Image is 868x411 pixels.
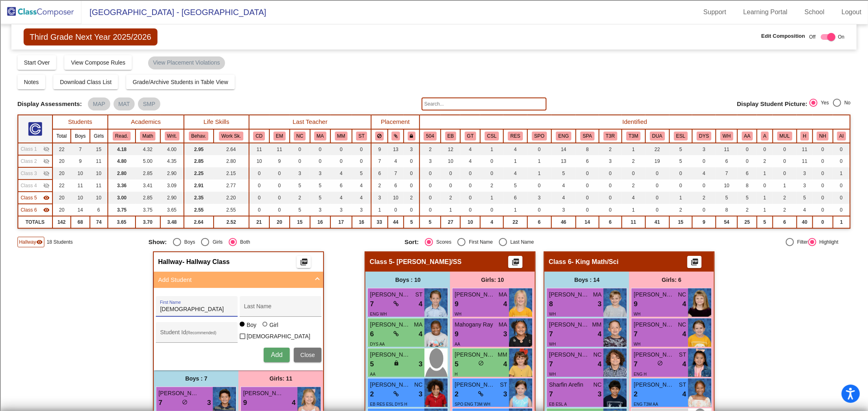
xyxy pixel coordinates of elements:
[310,155,330,167] td: 0
[813,167,833,180] td: 0
[310,143,330,155] td: 0
[108,180,135,192] td: 3.36
[3,91,865,98] div: Add Outline Template
[599,129,622,143] th: Tier 3 Reading Intervention
[576,143,599,155] td: 8
[249,155,269,167] td: 10
[352,143,371,155] td: 0
[388,155,404,167] td: 4
[737,129,757,143] th: African American
[52,155,71,167] td: 20
[335,132,348,141] button: MM
[645,155,669,167] td: 19
[136,155,160,167] td: 5.00
[3,180,865,187] div: SAVE AND GO HOME
[297,256,311,268] button: Print Students Details
[551,143,576,155] td: 14
[480,167,503,180] td: 0
[17,75,46,89] button: Notes
[17,100,82,108] span: Display Assessments:
[761,32,805,40] span: Edit Composition
[300,352,315,358] span: Close
[3,268,75,276] input: Search sources
[3,25,865,32] div: Delete
[154,272,323,288] mat-expansion-panel-header: Add Student
[485,132,499,141] button: CSL
[60,79,112,85] span: Download Class List
[160,306,233,313] input: First Name
[90,180,108,192] td: 11
[52,115,108,129] th: Students
[21,158,37,165] span: Class 2
[818,99,829,106] div: Yes
[18,167,52,180] td: Hidden teacher - Bethune ELA/SS
[310,129,330,143] th: Mariah Ables
[214,180,249,192] td: 2.77
[3,187,865,195] div: DELETE
[249,180,269,192] td: 0
[189,132,208,141] button: Behav.
[371,167,388,180] td: 6
[160,180,184,192] td: 3.09
[160,167,184,180] td: 2.90
[388,167,404,180] td: 7
[527,129,551,143] th: Speech Only
[773,129,797,143] th: Two or More races
[253,132,265,141] button: CD
[503,180,527,192] td: 5
[3,246,865,253] div: WEBSITE
[716,167,737,180] td: 7
[148,56,225,69] mat-chip: View Placement Violations
[3,238,865,246] div: BOOK
[599,155,622,167] td: 3
[622,180,645,192] td: 2
[184,167,214,180] td: 2.25
[269,155,290,167] td: 9
[108,155,135,167] td: 4.80
[3,54,865,62] div: Move To ...
[160,143,184,155] td: 4.00
[527,167,551,180] td: 1
[249,129,269,143] th: Carmen Delgado
[294,348,321,362] button: Close
[508,256,523,268] button: Print Students Details
[371,115,420,129] th: Placement
[3,231,865,238] div: SAVE
[737,143,757,155] td: 0
[511,258,520,269] mat-icon: picture_as_pdf
[290,129,310,143] th: Natalie Cox
[838,33,844,41] span: On
[314,132,326,141] button: MA
[404,143,419,155] td: 3
[184,115,249,129] th: Life Skills
[669,129,692,143] th: ESL Pull-Out
[160,332,233,339] input: Student Id
[551,167,576,180] td: 5
[3,98,865,106] div: Search for Source
[71,59,125,66] span: View Compose Rules
[599,143,622,155] td: 2
[214,167,249,180] td: 2.15
[244,306,317,313] input: Last Name
[551,180,576,192] td: 4
[576,129,599,143] th: Academic Language
[43,170,50,177] mat-icon: visibility_off
[3,142,865,149] div: TODO: put dlg title
[645,167,669,180] td: 0
[777,132,792,141] button: MUL
[158,275,309,285] mat-panel-title: Add Student
[138,97,160,110] mat-chip: SMP
[249,115,371,129] th: Last Teacher
[356,132,367,141] button: ST
[371,143,388,155] td: 9
[108,115,184,129] th: Academics
[603,132,617,141] button: T3R
[352,155,371,167] td: 0
[371,155,388,167] td: 7
[388,180,404,192] td: 6
[833,129,851,143] th: American Indian
[21,182,37,189] span: Class 4
[52,129,71,143] th: Total
[813,155,833,167] td: 0
[797,167,813,180] td: 3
